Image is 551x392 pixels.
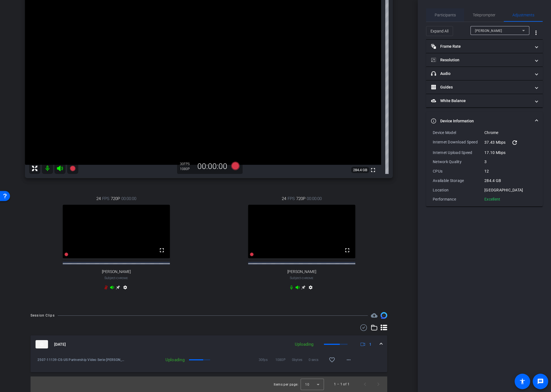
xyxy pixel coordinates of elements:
span: FPS [288,196,295,202]
mat-icon: more_horiz [345,356,352,363]
mat-icon: accessibility [519,378,526,385]
mat-icon: refresh [511,139,518,146]
mat-icon: settings [122,285,129,292]
span: Subject [104,275,128,280]
span: 00:00:00 [121,196,136,202]
span: 30fps [259,357,275,363]
span: - [115,276,116,280]
span: 284.4 GB [351,167,369,173]
span: FPS [184,162,190,166]
span: 720P [296,196,305,202]
mat-icon: fullscreen [344,247,351,254]
span: 1 [369,342,371,347]
mat-expansion-panel-header: Guides [426,80,543,94]
mat-panel-title: Device Information [431,118,531,124]
div: CPUs [433,168,484,174]
div: Uploading [292,341,316,348]
div: 1080P [180,167,194,171]
div: Chrome [484,130,536,135]
div: Internet Upload Speed [433,150,484,155]
span: 0 secs [309,357,325,363]
span: Chrome [116,277,128,280]
mat-panel-title: Frame Rate [431,44,531,49]
mat-icon: fullscreen [370,167,376,173]
mat-panel-title: Guides [431,84,531,90]
span: Teleprompter [473,13,495,17]
span: Participants [435,13,456,17]
div: Excellent [484,196,500,202]
div: Uploading [125,357,187,363]
span: [PERSON_NAME] [475,29,502,33]
div: 17.10 Mbps [484,150,536,155]
mat-expansion-panel-header: Frame Rate [426,40,543,53]
span: [DATE] [54,342,66,347]
button: Expand All [426,26,453,36]
mat-expansion-panel-header: Device Information [426,112,543,130]
span: Adjustments [512,13,534,17]
span: FPS [102,196,109,202]
span: Destinations for your clips [371,312,378,319]
span: 720P [111,196,120,202]
div: Available Storage [433,178,484,183]
span: Subject [290,275,313,280]
span: Expand All [431,26,449,36]
span: 24 [96,196,101,202]
div: 284.4 GB [484,178,536,183]
span: [PERSON_NAME] [287,269,316,274]
div: thumb-nail[DATE]Uploading1 [31,353,387,372]
div: 37.43 Mbps [484,139,536,146]
div: 00:00:00 [194,162,231,171]
mat-icon: fullscreen [158,247,165,254]
button: More Options for Adjustments Panel [529,26,543,39]
div: Location [433,187,484,193]
mat-icon: settings [307,285,314,292]
div: Performance [433,196,484,202]
mat-panel-title: Audio [431,71,531,77]
span: Chrome [302,277,313,280]
mat-expansion-panel-header: Audio [426,67,543,80]
div: 1 – 1 of 1 [334,381,349,387]
div: Internet Download Speed [433,139,484,146]
mat-panel-title: White Balance [431,98,531,104]
mat-expansion-panel-header: White Balance [426,94,543,107]
button: Next page [372,378,385,391]
div: Device Model [433,130,484,135]
div: Device Information [426,130,543,206]
mat-icon: more_vert [533,29,539,36]
img: Session clips [381,312,387,319]
span: 1080P [275,357,292,363]
span: 0bytes [292,357,309,363]
mat-icon: favorite_border [329,356,335,363]
mat-expansion-panel-header: Resolution [426,53,543,67]
div: 30 [180,162,194,166]
mat-expansion-panel-header: thumb-nail[DATE]Uploading1 [31,335,387,353]
button: Previous page [358,378,372,391]
mat-icon: message [537,378,544,385]
mat-icon: cloud_upload [371,312,378,319]
span: - [301,276,302,280]
mat-panel-title: Resolution [431,57,531,63]
div: 3 [484,159,536,165]
span: 2507-11139-CS-US Partnership Video Serie-[PERSON_NAME]-[PERSON_NAME]-2025-08-13-14-41-50-746-0 [37,357,125,363]
div: Items per page: [274,382,298,387]
span: 00:00:00 [307,196,322,202]
img: thumb-nail [36,340,48,348]
div: [GEOGRAPHIC_DATA] [484,187,536,193]
div: Session Clips [31,313,55,318]
span: [PERSON_NAME] [102,269,131,274]
div: 12 [484,168,536,174]
div: Network Quality [433,159,484,165]
span: 24 [282,196,286,202]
